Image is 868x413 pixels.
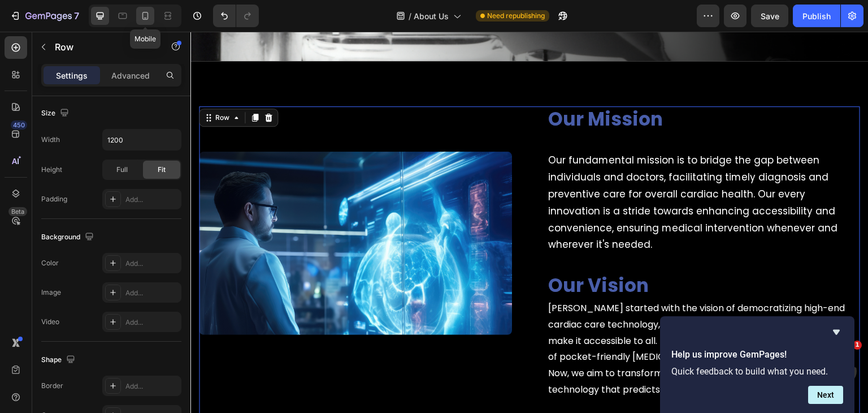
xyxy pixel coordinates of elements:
[751,5,788,27] button: Save
[5,5,84,27] button: 7
[116,165,128,175] span: Full
[358,74,473,101] strong: Our Mission
[103,130,181,150] input: Auto
[41,230,96,245] div: Background
[808,386,843,404] button: Next question
[74,9,79,23] p: 7
[41,287,61,298] div: Image
[830,325,843,339] button: Hide survey
[41,106,71,121] div: Size
[41,381,63,391] div: Border
[213,5,259,27] div: Undo/Redo
[23,81,41,91] div: Row
[41,352,77,368] div: Shape
[793,5,840,27] button: Publish
[125,195,179,205] div: Add...
[190,32,868,413] iframe: Design area
[111,70,150,81] p: Advanced
[409,10,411,22] span: /
[8,207,27,216] div: Beta
[55,40,151,54] p: Row
[761,11,779,21] span: Save
[11,121,27,130] div: 450
[671,366,843,377] p: Quick feedback to build what you need.
[41,135,60,145] div: Width
[125,288,179,298] div: Add...
[41,194,67,204] div: Padding
[41,317,59,327] div: Video
[358,270,658,364] span: [PERSON_NAME] started with the vision of democratizing high-end cardiac care technology, breaking...
[125,381,179,392] div: Add...
[358,240,459,267] strong: Our Vision
[41,165,62,175] div: Height
[358,122,647,220] span: Our fundamental mission is to bridge the gap between individuals and doctors, facilitating timely...
[487,11,545,21] span: Need republishing
[671,325,843,404] div: Help us improve GemPages!
[125,317,179,328] div: Add...
[414,10,449,22] span: About Us
[125,259,179,269] div: Add...
[802,10,831,22] div: Publish
[671,348,843,362] h2: Help us improve GemPages!
[41,258,59,268] div: Color
[853,341,862,350] span: 1
[56,70,88,81] p: Settings
[158,165,166,175] span: Fit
